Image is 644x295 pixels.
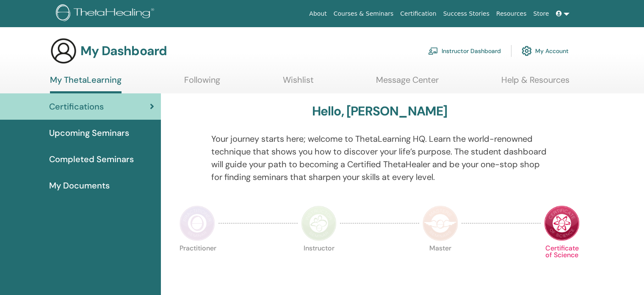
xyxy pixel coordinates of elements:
a: About [306,6,330,22]
p: Practitioner [180,245,215,281]
span: Completed Seminars [49,153,134,166]
span: Upcoming Seminars [49,126,129,139]
a: My ThetaLearning [50,75,122,93]
a: Resources [493,6,530,22]
a: Help & Resources [501,75,569,91]
img: chalkboard-teacher.svg [428,47,438,55]
img: Master [423,205,458,241]
img: Instructor [301,205,337,241]
a: Following [184,75,220,91]
span: Certifications [49,100,104,113]
img: logo.png [56,4,157,23]
a: Courses & Seminars [330,6,397,22]
a: Instructor Dashboard [428,42,501,60]
img: Certificate of Science [544,205,580,241]
a: My Account [522,42,569,60]
h3: My Dashboard [80,43,167,59]
img: cog.svg [522,44,532,58]
a: Store [530,6,553,22]
a: Message Center [376,75,439,91]
img: generic-user-icon.jpg [50,37,77,65]
a: Certification [397,6,439,22]
a: Wishlist [283,75,314,91]
p: Master [423,245,458,281]
h3: Hello, [PERSON_NAME] [312,104,448,119]
span: My Documents [49,179,110,192]
p: Certificate of Science [544,245,580,281]
img: Practitioner [180,205,215,241]
p: Instructor [301,245,337,281]
p: Your journey starts here; welcome to ThetaLearning HQ. Learn the world-renowned technique that sh... [211,132,548,183]
a: Success Stories [440,6,493,22]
